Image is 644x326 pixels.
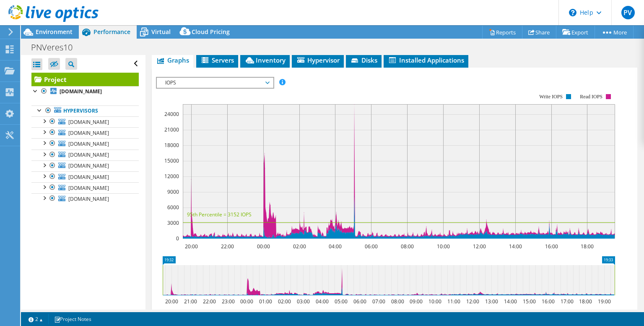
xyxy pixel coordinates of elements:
[68,140,109,147] span: [DOMAIN_NAME]
[365,243,378,250] text: 06:00
[350,56,377,64] span: Disks
[200,56,234,64] span: Servers
[31,182,139,193] a: [DOMAIN_NAME]
[156,56,189,64] span: Graphs
[93,28,130,36] span: Performance
[509,243,522,250] text: 14:00
[192,28,230,36] span: Cloud Pricing
[296,56,340,64] span: Hypervisor
[31,86,139,97] a: [DOMAIN_NAME]
[167,204,179,211] text: 6000
[31,138,139,149] a: [DOMAIN_NAME]
[473,243,486,250] text: 12:00
[485,298,498,305] text: 13:00
[221,243,234,250] text: 22:00
[164,173,179,180] text: 12000
[482,26,522,39] a: Reports
[203,298,216,305] text: 22:00
[391,298,404,305] text: 08:00
[184,298,197,305] text: 21:00
[621,6,635,19] span: PV
[316,298,329,305] text: 04:00
[31,116,139,127] a: [DOMAIN_NAME]
[278,298,291,305] text: 02:00
[257,243,270,250] text: 00:00
[68,184,109,192] span: [DOMAIN_NAME]
[222,298,235,305] text: 23:00
[569,9,576,16] svg: \n
[31,171,139,182] a: [DOMAIN_NAME]
[164,126,179,133] text: 21000
[580,94,603,100] text: Read IOPS
[466,298,479,305] text: 12:00
[68,174,109,181] span: [DOMAIN_NAME]
[447,298,460,305] text: 11:00
[297,298,310,305] text: 03:00
[48,314,97,324] a: Project Notes
[31,73,139,86] a: Project
[187,211,252,218] text: 95th Percentile = 3152 IOPS
[167,188,179,195] text: 9000
[151,28,171,36] span: Virtual
[68,118,109,126] span: [DOMAIN_NAME]
[401,243,414,250] text: 08:00
[595,26,634,39] a: More
[68,195,109,202] span: [DOMAIN_NAME]
[161,78,269,88] span: IOPS
[167,219,179,226] text: 3000
[240,298,253,305] text: 00:00
[335,298,348,305] text: 05:00
[68,129,109,137] span: [DOMAIN_NAME]
[259,298,272,305] text: 01:00
[437,243,450,250] text: 10:00
[372,298,385,305] text: 07:00
[329,243,342,250] text: 04:00
[68,151,109,158] span: [DOMAIN_NAME]
[598,298,611,305] text: 19:00
[31,127,139,138] a: [DOMAIN_NAME]
[581,243,594,250] text: 18:00
[388,56,464,64] span: Installed Applications
[185,243,198,250] text: 20:00
[293,243,306,250] text: 02:00
[164,157,179,164] text: 15000
[31,105,139,116] a: Hypervisors
[556,26,595,39] a: Export
[579,298,592,305] text: 18:00
[244,56,286,64] span: Inventory
[545,243,558,250] text: 16:00
[522,26,556,39] a: Share
[60,88,102,95] b: [DOMAIN_NAME]
[542,298,555,305] text: 16:00
[353,298,366,305] text: 06:00
[428,298,441,305] text: 10:00
[31,193,139,204] a: [DOMAIN_NAME]
[176,235,179,242] text: 0
[504,298,517,305] text: 14:00
[165,298,178,305] text: 20:00
[164,110,179,118] text: 24000
[31,150,139,160] a: [DOMAIN_NAME]
[523,298,536,305] text: 15:00
[31,160,139,171] a: [DOMAIN_NAME]
[410,298,423,305] text: 09:00
[36,28,73,36] span: Environment
[539,94,563,100] text: Write IOPS
[23,314,49,324] a: 2
[561,298,574,305] text: 17:00
[164,142,179,149] text: 18000
[27,43,86,52] h1: PNVeres10
[68,162,109,169] span: [DOMAIN_NAME]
